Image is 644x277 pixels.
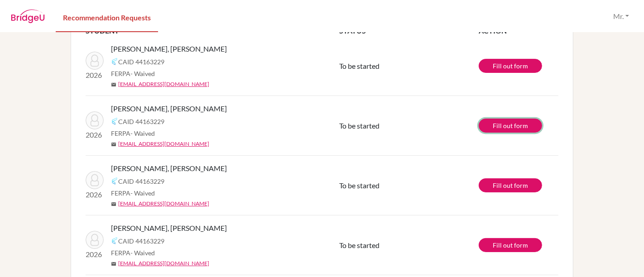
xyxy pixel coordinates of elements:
[339,62,380,70] span: To be started
[339,121,380,130] span: To be started
[479,119,542,133] a: Fill out form
[111,201,116,207] span: mail
[130,70,155,77] span: - Waived
[130,249,155,257] span: - Waived
[111,69,155,78] span: FERPA
[118,200,209,208] a: [EMAIL_ADDRESS][DOMAIN_NAME]
[111,82,116,87] span: mail
[118,57,164,67] span: CAID 44163229
[86,231,104,249] img: Abla, Elinam Amegashie
[111,103,227,114] span: [PERSON_NAME], [PERSON_NAME]
[111,237,118,244] img: Common App logo
[86,129,104,140] p: 2026
[111,248,155,258] span: FERPA
[111,118,118,125] img: Common App logo
[118,177,164,186] span: CAID 44163229
[86,171,104,189] img: Abla, Elinam Amegashie
[479,178,542,192] a: Fill out form
[86,189,104,200] p: 2026
[56,1,158,33] a: Recommendation Requests
[118,140,209,148] a: [EMAIL_ADDRESS][DOMAIN_NAME]
[11,10,45,23] img: BridgeU logo
[86,249,104,260] p: 2026
[111,188,155,198] span: FERPA
[111,43,227,54] span: [PERSON_NAME], [PERSON_NAME]
[86,111,104,129] img: Abla, Elinam Amegashie
[111,261,116,267] span: mail
[111,163,227,174] span: [PERSON_NAME], [PERSON_NAME]
[479,238,542,252] a: Fill out form
[111,223,227,234] span: [PERSON_NAME], [PERSON_NAME]
[118,117,164,126] span: CAID 44163229
[479,59,542,73] a: Fill out form
[339,241,380,249] span: To be started
[118,80,209,88] a: [EMAIL_ADDRESS][DOMAIN_NAME]
[86,52,104,70] img: Abla, Elinam Amegashie
[111,177,118,185] img: Common App logo
[339,181,380,190] span: To be started
[609,8,633,25] button: Mr.
[86,70,104,81] p: 2026
[118,236,164,246] span: CAID 44163229
[130,129,155,137] span: - Waived
[111,58,118,65] img: Common App logo
[130,189,155,197] span: - Waived
[111,129,155,138] span: FERPA
[111,142,116,147] span: mail
[118,259,209,267] a: [EMAIL_ADDRESS][DOMAIN_NAME]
